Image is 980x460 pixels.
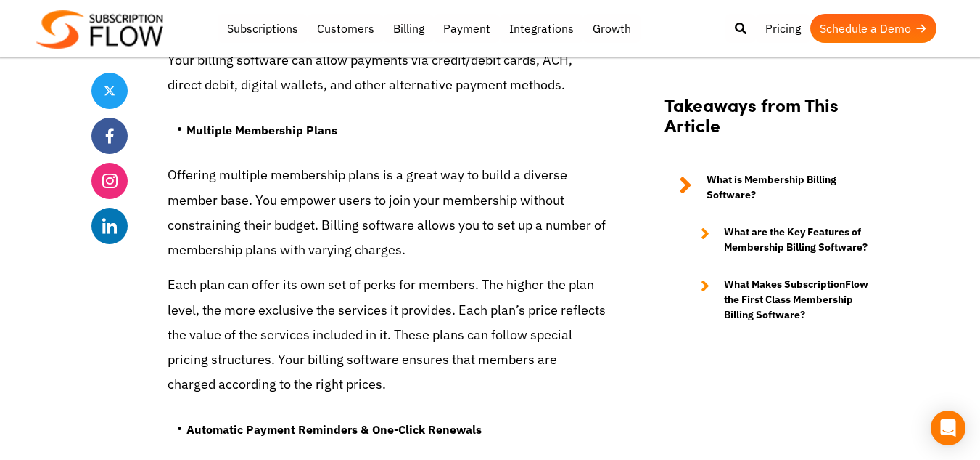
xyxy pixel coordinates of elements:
div: Open Intercom Messenger [931,411,965,445]
strong: What are the Key Features of Membership Billing Software? [724,225,875,255]
h2: Takeaways from This Article [664,94,875,150]
a: What Makes SubscriptionFlow the First Class Membership Billing Software? [686,277,875,323]
a: Payment [434,14,500,43]
a: What is Membership Billing Software? [664,172,875,203]
a: Integrations [500,14,583,43]
img: Subscriptionflow [36,10,163,49]
strong: What Makes SubscriptionFlow the First Class Membership Billing Software? [724,277,875,323]
a: Subscriptions [218,14,308,43]
a: Pricing [756,14,810,43]
a: What are the Key Features of Membership Billing Software? [686,225,875,255]
a: Customers [308,14,384,43]
p: Offering multiple membership plans is a great way to build a diverse member base. You empower use... [168,163,606,262]
a: Billing [384,14,434,43]
strong: Multiple Membership Plans [186,123,337,137]
a: Schedule a Demo [810,14,936,43]
p: Each plan can offer its own set of perks for members. The higher the plan level, the more exclusi... [168,273,606,397]
a: Growth [583,14,641,43]
p: Your billing software can allow payments via credit/debit cards, ACH, direct debit, digital walle... [168,48,606,97]
strong: What is Membership Billing Software? [707,172,875,203]
strong: Automatic Payment Reminders & One-Click Renewals [186,422,482,437]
